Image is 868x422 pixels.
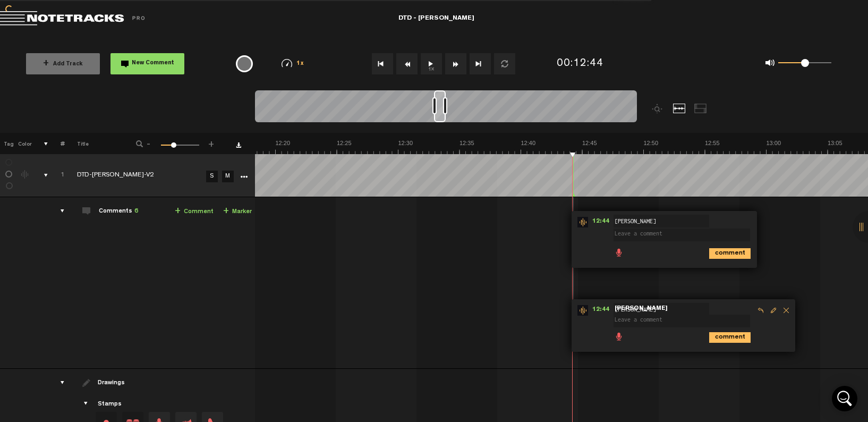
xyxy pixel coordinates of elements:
[99,207,138,216] div: Comments
[588,217,614,227] span: 12:44
[709,248,751,259] i: comment
[223,206,252,218] a: Marker
[577,305,588,316] img: star-track.png
[282,59,292,67] img: speedometer.svg
[239,171,249,181] a: More
[175,206,214,218] a: Comment
[48,197,65,369] td: comments
[33,170,50,181] div: comments, stamps & drawings
[709,248,718,257] span: comment
[175,207,181,216] span: +
[50,206,66,216] div: comments
[43,60,49,68] span: +
[296,61,304,67] span: 1x
[445,53,466,74] button: Fast Forward
[265,59,320,68] div: 1x
[557,56,603,72] div: 00:12:44
[494,53,515,74] button: Loop
[372,53,393,74] button: Go to beginning
[132,61,174,66] span: New Comment
[26,53,100,74] button: +Add Track
[43,62,83,67] span: Add Track
[65,154,203,197] td: Click to edit the title DTD-[PERSON_NAME]-V2
[144,139,153,146] span: -
[207,139,216,146] span: +
[110,53,184,74] button: New Comment
[421,53,442,74] button: 1x
[16,154,32,197] td: Change the color of the waveform
[206,171,218,182] a: S
[614,305,669,313] span: [PERSON_NAME]
[32,154,48,197] td: comments, stamps & drawings
[82,400,91,408] span: Showcase stamps
[77,171,215,181] div: Click to edit the title
[709,332,751,343] i: comment
[98,400,122,409] div: Stamps
[50,377,66,388] div: drawings
[767,307,780,314] span: Edit comment
[577,217,588,227] img: star-track.png
[16,133,32,154] th: Color
[50,171,66,181] div: Click to change the order number
[614,215,709,227] input: Enter your name
[236,142,241,148] a: Download comments
[222,171,234,182] a: M
[470,53,491,74] button: Go to end
[396,53,418,74] button: Rewind
[48,133,65,154] th: #
[709,332,718,341] span: comment
[98,379,127,388] div: Drawings
[754,307,767,314] span: Reply to comment
[65,133,122,154] th: Title
[18,170,33,180] div: Change the color of the waveform
[236,55,253,72] div: {{ tooltip_message }}
[832,386,857,411] div: Open Intercom Messenger
[614,303,709,316] input: Enter your name
[588,305,614,316] span: 12:44
[134,208,138,215] span: 6
[223,207,229,216] span: +
[48,154,65,197] td: Click to change the order number 1
[780,307,793,314] span: Delete comment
